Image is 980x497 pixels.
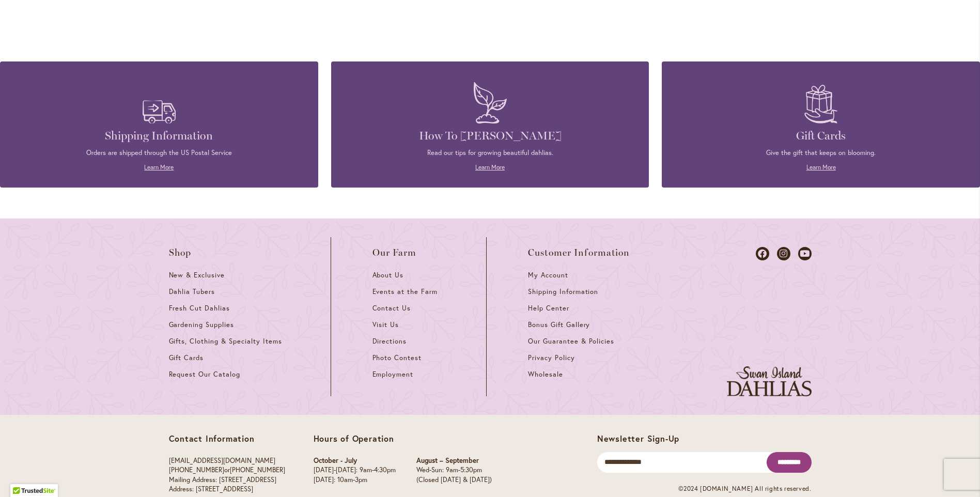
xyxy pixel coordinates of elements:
span: Help Center [528,304,569,313]
span: Directions [372,337,407,346]
h4: Shipping Information [15,129,303,143]
a: [EMAIL_ADDRESS][DOMAIN_NAME] [169,456,275,465]
span: Contact Us [372,304,411,313]
span: Newsletter Sign-Up [597,433,679,444]
a: Dahlias on Facebook [756,247,769,260]
span: Gifts, Clothing & Specialty Items [169,337,282,346]
span: Privacy Policy [528,353,575,362]
p: or Mailing Address: [STREET_ADDRESS] Address: [STREET_ADDRESS] [169,456,285,494]
p: Give the gift that keeps on blooming. [677,148,965,158]
span: New & Exclusive [169,271,225,279]
span: Gift Cards [169,353,204,362]
p: Hours of Operation [314,433,492,444]
h4: Gift Cards [677,129,965,143]
span: Bonus Gift Gallery [528,320,590,329]
span: Gardening Supplies [169,320,234,329]
span: Customer Information [528,247,630,258]
a: Learn More [475,163,505,171]
span: Our Farm [372,247,417,258]
p: Contact Information [169,433,285,444]
span: Fresh Cut Dahlias [169,304,230,313]
a: Dahlias on Instagram [777,247,790,260]
span: Request Our Catalog [169,370,240,379]
span: My Account [528,271,568,279]
span: Dahlia Tubers [169,287,215,296]
span: Our Guarantee & Policies [528,337,614,346]
span: Shipping Information [528,287,598,296]
p: Orders are shipped through the US Postal Service [15,148,303,158]
span: Events at the Farm [372,287,438,296]
span: Wholesale [528,370,563,379]
a: Dahlias on Youtube [798,247,812,260]
span: About Us [372,271,404,279]
span: Shop [169,247,192,258]
span: Photo Contest [372,353,422,362]
a: Learn More [806,163,836,171]
p: October - July [314,456,396,466]
a: Learn More [144,163,174,171]
span: Employment [372,370,414,379]
span: Visit Us [372,320,399,329]
p: August – September [416,456,492,466]
p: Read our tips for growing beautiful dahlias. [347,148,634,158]
h4: How To [PERSON_NAME] [347,129,634,143]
